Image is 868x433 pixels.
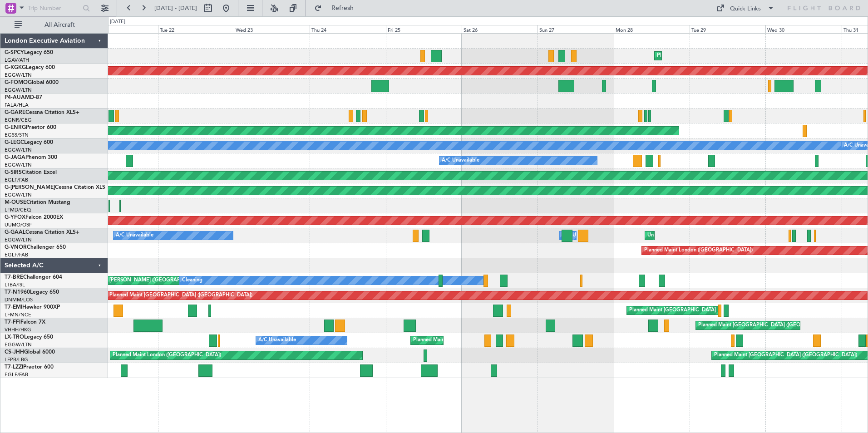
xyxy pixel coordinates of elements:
[5,80,59,85] a: G-FOMOGlobal 6000
[5,140,24,145] span: G-LEGC
[182,274,202,287] div: Cleaning
[5,281,25,288] a: LTBA/ISL
[5,200,70,205] a: M-OUSECitation Mustang
[5,349,24,355] span: CS-JHH
[154,4,197,12] span: [DATE] - [DATE]
[647,229,797,242] div: Unplanned Maint [GEOGRAPHIC_DATA] ([GEOGRAPHIC_DATA])
[5,207,31,213] a: LFMD/CEQ
[5,147,32,153] a: EGGW/LTN
[5,320,20,325] span: T7-FFI
[5,236,32,243] a: EGGW/LTN
[5,230,25,235] span: G-GAAL
[5,356,28,363] a: LFPB/LBG
[234,25,310,33] div: Wed 23
[386,25,462,33] div: Fri 25
[324,5,362,11] span: Refresh
[5,65,26,70] span: G-KGKG
[698,319,850,332] div: Planned Maint [GEOGRAPHIC_DATA] ([GEOGRAPHIC_DATA] Intl)
[5,177,28,183] a: EGLF/FAB
[5,155,57,160] a: G-JAGAPhenom 300
[5,185,105,190] a: G-[PERSON_NAME]Cessna Citation XLS
[5,140,53,145] a: G-LEGCLegacy 600
[5,311,31,318] a: LFMN/NCE
[5,50,24,55] span: G-SPCY
[109,274,248,287] div: [PERSON_NAME] ([GEOGRAPHIC_DATA][PERSON_NAME])
[5,349,55,355] a: CS-JHHGlobal 6000
[5,170,22,175] span: G-SIRS
[5,296,33,303] a: DNMM/LOS
[765,25,841,33] div: Wed 30
[644,244,753,257] div: Planned Maint London ([GEOGRAPHIC_DATA])
[5,125,26,130] span: G-ENRG
[714,349,857,362] div: Planned Maint [GEOGRAPHIC_DATA] ([GEOGRAPHIC_DATA])
[442,154,479,167] div: A/C Unavailable
[5,125,56,130] a: G-ENRGPraetor 600
[5,335,53,340] a: LX-TROLegacy 650
[310,25,385,33] div: Thu 24
[5,320,45,325] a: T7-FFIFalcon 7X
[5,290,59,295] a: T7-N1960Legacy 650
[5,290,30,295] span: T7-N1960
[5,50,53,55] a: G-SPCYLegacy 650
[5,275,23,280] span: T7-BRE
[5,275,62,280] a: T7-BREChallenger 604
[5,132,29,138] a: EGSS/STN
[110,18,125,26] div: [DATE]
[657,49,761,63] div: Planned Maint Athens ([PERSON_NAME] Intl)
[5,95,42,100] a: P4-AUAMD-87
[5,305,22,310] span: T7-EMI
[5,371,28,378] a: EGLF/FAB
[5,95,25,100] span: P4-AUA
[413,334,556,347] div: Planned Maint [GEOGRAPHIC_DATA] ([GEOGRAPHIC_DATA])
[690,25,765,33] div: Tue 29
[310,1,365,15] button: Refresh
[5,170,57,175] a: G-SIRSCitation Excel
[5,102,29,108] a: FALA/HLA
[5,215,63,220] a: G-YFOXFalcon 2000EX
[116,229,153,242] div: A/C Unavailable
[5,72,32,79] a: EGGW/LTN
[5,162,32,168] a: EGGW/LTN
[629,304,716,317] div: Planned Maint [GEOGRAPHIC_DATA]
[5,155,25,160] span: G-JAGA
[5,245,66,250] a: G-VNORChallenger 650
[5,230,79,235] a: G-GAALCessna Citation XLS+
[5,251,28,258] a: EGLF/FAB
[258,334,296,347] div: A/C Unavailable
[5,192,32,198] a: EGGW/LTN
[712,1,779,15] button: Quick Links
[5,80,28,85] span: G-FOMO
[5,335,24,340] span: LX-TRO
[730,5,761,14] div: Quick Links
[5,221,32,228] a: UUMO/OSF
[28,1,80,15] input: Trip Number
[538,25,613,33] div: Sun 27
[113,349,221,362] div: Planned Maint London ([GEOGRAPHIC_DATA])
[5,364,23,370] span: T7-LZZI
[82,25,158,33] div: Mon 21
[5,110,79,115] a: G-GARECessna Citation XLS+
[158,25,234,33] div: Tue 22
[5,65,55,70] a: G-KGKGLegacy 600
[5,57,29,64] a: LGAV/ATH
[5,364,54,370] a: T7-LZZIPraetor 600
[109,289,252,302] div: Planned Maint [GEOGRAPHIC_DATA] ([GEOGRAPHIC_DATA])
[24,22,96,28] span: All Aircraft
[614,25,690,33] div: Mon 28
[5,305,60,310] a: T7-EMIHawker 900XP
[10,18,99,32] button: All Aircraft
[462,25,538,33] div: Sat 26
[5,215,25,220] span: G-YFOX
[5,341,32,348] a: EGGW/LTN
[5,117,32,123] a: EGNR/CEG
[5,200,26,205] span: M-OUSE
[5,87,32,93] a: EGGW/LTN
[5,245,27,250] span: G-VNOR
[5,185,55,190] span: G-[PERSON_NAME]
[5,326,31,333] a: VHHH/HKG
[5,110,25,115] span: G-GARE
